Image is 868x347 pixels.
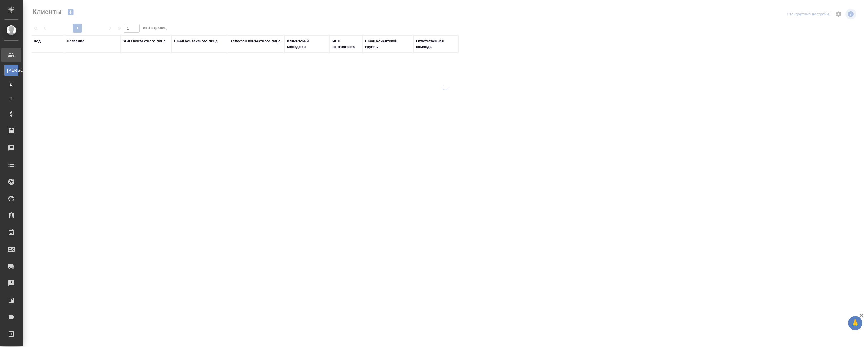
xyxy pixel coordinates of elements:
[287,38,327,50] div: Клиентский менеджер
[4,93,18,104] a: Т
[231,38,281,44] div: Телефон контактного лица
[4,65,18,76] a: [PERSON_NAME]
[7,67,16,73] span: [PERSON_NAME]
[850,317,860,329] span: 🙏
[416,38,456,50] div: Ответственная команда
[332,38,360,50] div: ИНН контрагента
[67,38,84,44] div: Название
[7,96,16,101] span: Т
[4,79,18,90] a: Д
[174,38,218,44] div: Email контактного лица
[123,38,166,44] div: ФИО контактного лица
[848,316,862,330] button: 🙏
[365,38,410,50] div: Email клиентской группы
[7,82,16,87] span: Д
[34,38,41,44] div: Код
